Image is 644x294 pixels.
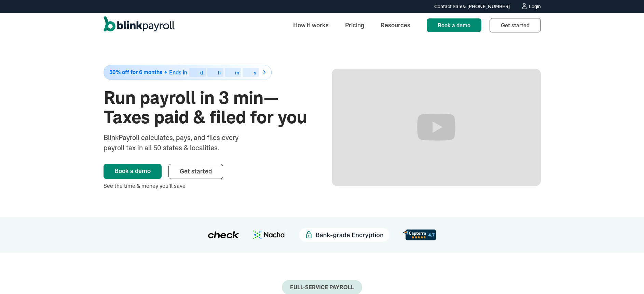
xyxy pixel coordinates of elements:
[200,70,203,75] div: d
[490,18,541,32] a: Get started
[375,18,416,32] a: Resources
[254,70,256,75] div: s
[104,132,257,153] div: BlinkPayroll calculates, pays, and files every payroll tax in all 50 states & localities.
[340,18,370,32] a: Pricing
[104,164,162,179] a: Book a demo
[104,182,313,190] div: See the time & money you’ll save
[290,284,354,291] div: Full-Service payroll
[403,229,436,240] img: d56c0860-961d-46a8-819e-eda1494028f8.svg
[332,69,541,186] iframe: Run Payroll in 3 min with BlinkPayroll
[180,167,212,175] span: Get started
[104,88,313,127] h1: Run payroll in 3 min—Taxes paid & filed for you
[109,69,162,75] span: 50% off for 6 months
[501,22,530,29] span: Get started
[529,4,541,9] div: Login
[434,3,510,10] div: Contact Sales: [PHONE_NUMBER]
[521,3,541,10] a: Login
[288,18,334,32] a: How it works
[168,164,223,179] a: Get started
[218,70,221,75] div: h
[169,69,187,76] span: Ends in
[438,22,470,29] span: Book a demo
[104,65,313,80] a: 50% off for 6 monthsEnds indhms
[427,18,481,32] a: Book a demo
[235,70,239,75] div: m
[104,16,175,34] a: home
